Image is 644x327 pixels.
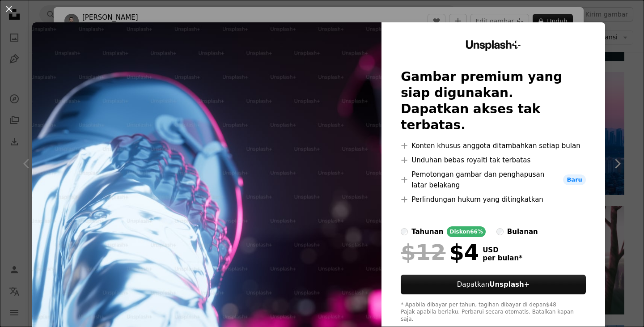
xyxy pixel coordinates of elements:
li: Pemotongan gambar dan penghapusan latar belakang [401,169,586,191]
input: bulanan [496,228,504,235]
li: Konten khusus anggota ditambahkan setiap bulan [401,140,586,151]
input: tahunanDiskon66% [401,228,408,235]
div: * Apabila dibayar per tahun, tagihan dibayar di depan $48 Pajak apabila berlaku. Perbarui secara ... [401,302,586,323]
span: Baru [563,174,585,185]
h2: Gambar premium yang siap digunakan. Dapatkan akses tak terbatas. [401,69,586,133]
div: $4 [401,241,479,264]
strong: Unsplash+ [489,280,530,289]
span: per bulan * [483,254,522,262]
div: tahunan [411,226,443,237]
li: Unduhan bebas royalti tak terbatas [401,155,586,166]
div: Diskon 66% [447,226,485,237]
button: DapatkanUnsplash+ [401,275,586,294]
span: USD [483,246,522,254]
li: Perlindungan hukum yang ditingkatkan [401,194,586,205]
span: $12 [401,241,445,264]
div: bulanan [507,226,538,237]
